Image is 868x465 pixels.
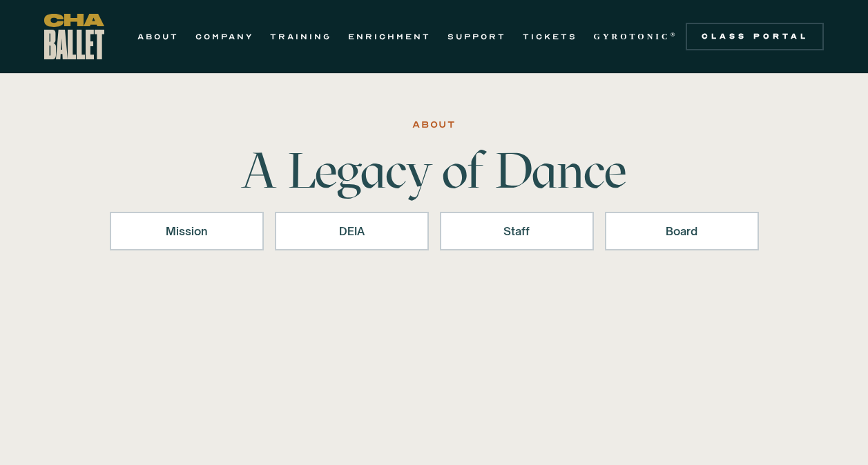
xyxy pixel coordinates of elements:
[412,117,456,133] div: ABOUT
[594,32,671,41] strong: GYROTONIC
[686,23,824,50] a: Class Portal
[195,28,253,45] a: COMPANY
[458,223,576,239] div: Staff
[293,223,411,239] div: DEIA
[348,28,431,45] a: ENRICHMENT
[44,14,104,59] a: home
[605,212,759,250] a: Board
[594,28,678,45] a: GYROTONIC®
[110,212,264,250] a: Mission
[447,28,506,45] a: SUPPORT
[671,31,678,38] sup: ®
[275,212,429,250] a: DEIA
[270,28,331,45] a: TRAINING
[440,212,594,250] a: Staff
[137,28,179,45] a: ABOUT
[623,223,741,239] div: Board
[694,31,816,42] div: Class Portal
[523,28,577,45] a: TICKETS
[219,146,650,195] h1: A Legacy of Dance
[128,223,246,239] div: Mission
